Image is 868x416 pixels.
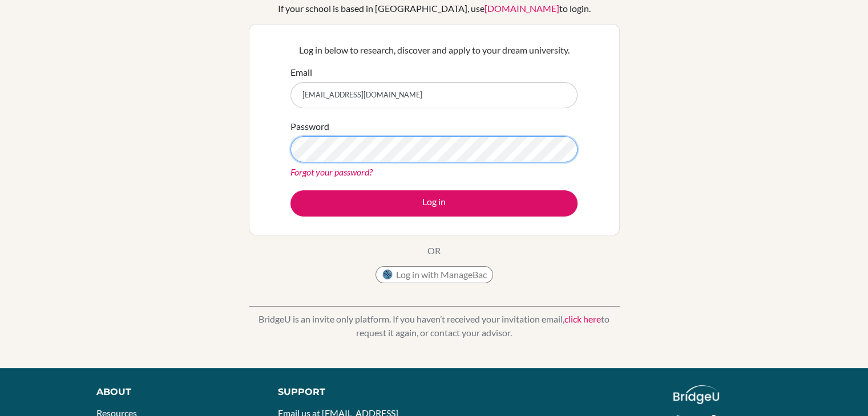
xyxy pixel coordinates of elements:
[290,120,329,133] label: Password
[485,3,559,14] a: [DOMAIN_NAME]
[278,2,591,15] div: If your school is based in [GEOGRAPHIC_DATA], use to login.
[427,244,441,258] p: OR
[673,385,720,404] img: logo_white@2x-f4f0deed5e89b7ecb1c2cc34c3e3d731f90f0f143d5ea2071677605dd97b5244.png
[290,190,578,217] button: Log in
[564,313,601,324] a: click here
[290,166,373,177] a: Forgot your password?
[290,66,312,79] label: Email
[376,266,493,283] button: Log in with ManageBac
[290,43,578,57] p: Log in below to research, discover and apply to your dream university.
[249,312,620,340] p: BridgeU is an invite only platform. If you haven’t received your invitation email, to request it ...
[96,385,252,399] div: About
[278,385,422,399] div: Support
